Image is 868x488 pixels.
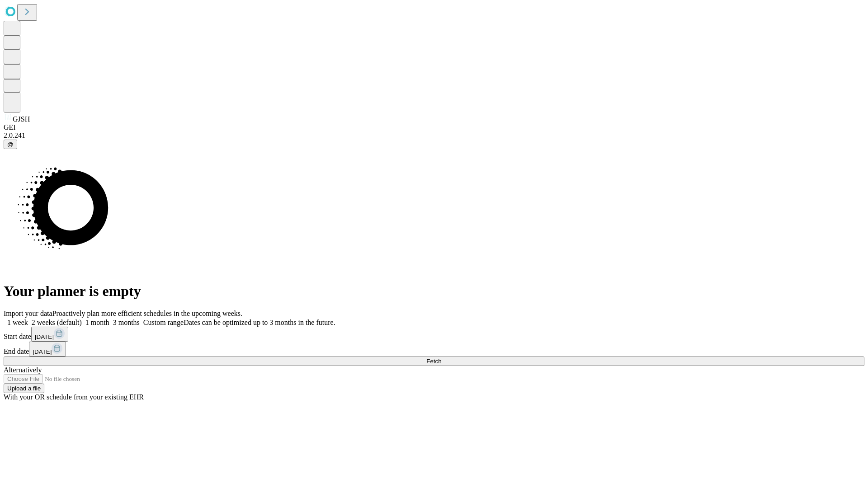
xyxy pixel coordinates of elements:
div: Start date [4,327,864,342]
span: @ [7,141,14,148]
div: End date [4,342,864,357]
div: 2.0.241 [4,131,864,140]
span: 2 weeks (default) [32,319,82,326]
button: @ [4,140,17,149]
span: Fetch [426,358,441,365]
span: [DATE] [35,333,54,340]
button: [DATE] [31,327,68,342]
span: Import your data [4,310,52,317]
span: GJSH [13,115,30,123]
h1: Your planner is empty [4,283,864,300]
span: With your OR schedule from your existing EHR [4,393,144,401]
button: Upload a file [4,384,44,393]
span: 3 months [113,319,140,326]
span: [DATE] [33,348,52,355]
span: 1 month [85,319,109,326]
button: Fetch [4,357,864,366]
span: Proactively plan more efficient schedules in the upcoming weeks. [52,310,242,317]
span: 1 week [7,319,28,326]
span: Dates can be optimized up to 3 months in the future. [184,319,335,326]
span: Alternatively [4,366,42,374]
span: Custom range [143,319,184,326]
button: [DATE] [29,342,66,357]
div: GEI [4,123,864,131]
